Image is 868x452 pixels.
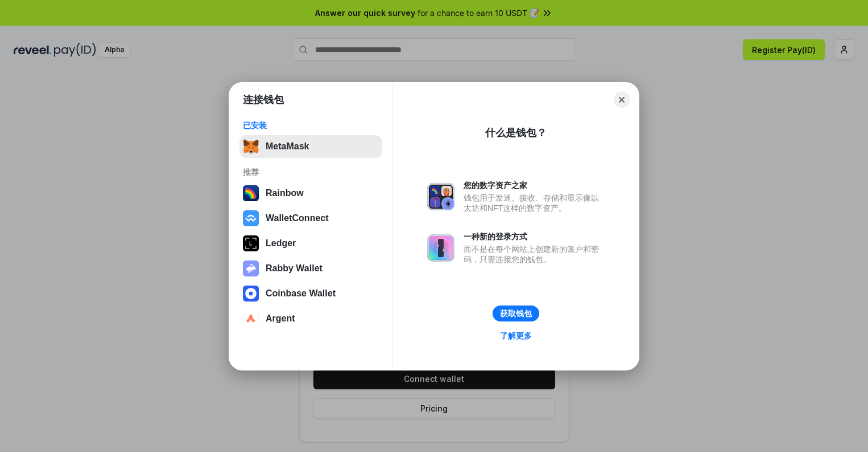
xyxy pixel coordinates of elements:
img: svg+xml,%3Csvg%20width%3D%2228%22%20height%3D%2228%22%20viewBox%3D%220%200%2028%2028%22%20fill%3D... [243,286,259,302]
a: 了解更多 [493,328,539,343]
img: svg+xml,%3Csvg%20width%3D%2228%22%20height%3D%2228%22%20viewBox%3D%220%200%2028%2028%22%20fill%3D... [243,311,259,327]
button: Argent [239,307,382,330]
div: 推荐 [243,167,379,177]
div: 了解更多 [500,331,532,341]
div: Coinbase Wallet [266,288,336,299]
button: MetaMask [239,135,382,158]
div: 您的数字资产之家 [464,180,605,190]
div: Rabby Wallet [266,263,323,274]
img: svg+xml,%3Csvg%20width%3D%2228%22%20height%3D%2228%22%20viewBox%3D%220%200%2028%2028%22%20fill%3D... [243,210,259,226]
button: Ledger [239,232,382,255]
div: Argent [266,313,295,324]
h1: 连接钱包 [243,93,284,107]
button: Rainbow [239,182,382,205]
img: svg+xml,%3Csvg%20fill%3D%22none%22%20height%3D%2233%22%20viewBox%3D%220%200%2035%2033%22%20width%... [243,139,259,154]
div: 钱包用于发送、接收、存储和显示像以太坊和NFT这样的数字资产。 [464,193,605,213]
div: Rainbow [266,188,304,198]
img: svg+xml,%3Csvg%20xmlns%3D%22http%3A%2F%2Fwww.w3.org%2F2000%2Fsvg%22%20fill%3D%22none%22%20viewBox... [427,234,454,262]
div: 获取钱包 [500,308,532,319]
button: Close [614,92,630,108]
div: 一种新的登录方式 [464,231,605,242]
button: Coinbase Wallet [239,282,382,305]
div: Ledger [266,238,296,249]
div: WalletConnect [266,213,329,223]
div: MetaMask [266,141,309,152]
div: 已安装 [243,120,379,131]
img: svg+xml,%3Csvg%20xmlns%3D%22http%3A%2F%2Fwww.w3.org%2F2000%2Fsvg%22%20fill%3D%22none%22%20viewBox... [427,183,454,210]
div: 而不是在每个网站上创建新的账户和密码，只需连接您的钱包。 [464,244,605,264]
img: svg+xml,%3Csvg%20xmlns%3D%22http%3A%2F%2Fwww.w3.org%2F2000%2Fsvg%22%20fill%3D%22none%22%20viewBox... [243,260,259,276]
div: 什么是钱包？ [485,126,547,140]
img: svg+xml,%3Csvg%20width%3D%22120%22%20height%3D%22120%22%20viewBox%3D%220%200%20120%20120%22%20fil... [243,185,259,201]
button: Rabby Wallet [239,257,382,280]
button: WalletConnect [239,207,382,230]
img: svg+xml,%3Csvg%20xmlns%3D%22http%3A%2F%2Fwww.w3.org%2F2000%2Fsvg%22%20width%3D%2228%22%20height%3... [243,235,259,251]
button: 获取钱包 [493,306,539,321]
